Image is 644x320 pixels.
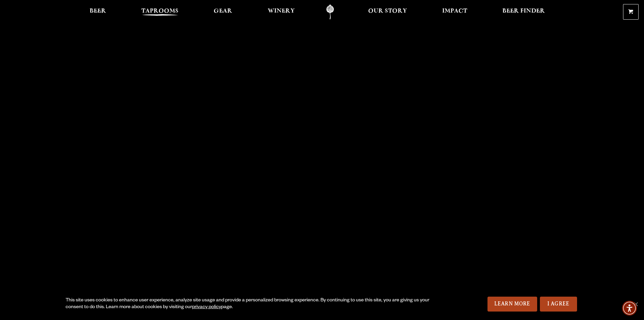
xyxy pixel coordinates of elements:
a: Beer Finder [498,4,549,20]
a: Gear [209,4,237,20]
span: Beer Finder [502,8,545,14]
a: Impact [438,4,472,20]
a: Beer [85,4,111,20]
span: Impact [442,8,467,14]
span: Winery [268,8,295,14]
a: Taprooms [137,4,183,20]
div: This site uses cookies to enhance user experience, analyze site usage and provide a personalized ... [66,297,432,311]
a: Learn More [487,297,537,312]
span: Taprooms [141,8,178,14]
span: Beer [90,8,106,14]
a: Our Story [364,4,411,20]
a: Odell Home [317,4,343,20]
a: I Agree [540,297,577,312]
a: privacy policy [192,305,221,310]
a: Winery [263,4,299,20]
span: Our Story [368,8,407,14]
span: Gear [214,8,232,14]
div: Accessibility Menu [622,301,637,316]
